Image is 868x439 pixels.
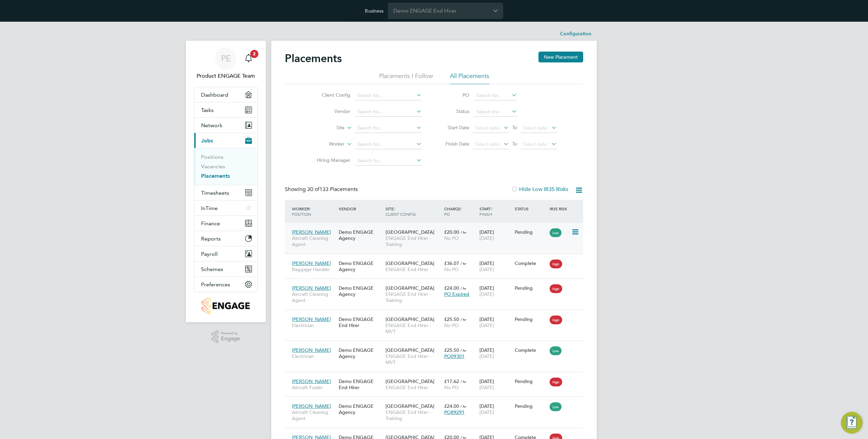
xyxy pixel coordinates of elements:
span: Jobs [201,137,213,144]
span: Dashboard [201,92,228,98]
span: ENGAGE End Hirer - Training [386,409,441,421]
span: Aircraft Cleaning Agent [292,291,335,303]
span: No PO [444,235,459,241]
a: [PERSON_NAME]Aircraft FuelerDemo ENGAGE End Hirer[GEOGRAPHIC_DATA]ENGAGE End Hirer£17.62 / hrNo P... [290,375,583,380]
button: Payroll [194,246,257,261]
button: Engage Resource Center [841,412,863,434]
span: No PO [444,266,459,272]
span: / hr [460,317,466,322]
span: Product ENGAGE Team [194,72,258,80]
div: Pending [515,403,547,409]
span: / hr [460,230,466,235]
div: Pending [515,316,547,322]
span: Low [550,402,561,411]
span: ENGAGE End Hirer - Training [386,235,441,247]
span: [GEOGRAPHIC_DATA] [386,229,434,235]
span: [GEOGRAPHIC_DATA] [386,347,434,353]
span: £24.00 [444,285,459,291]
input: Search for... [355,156,422,166]
a: [PERSON_NAME]Aircraft Cleaning AgentDemo ENGAGE Agency[GEOGRAPHIC_DATA]ENGAGE End Hirer - Trainin... [290,281,583,287]
span: Low [550,346,561,355]
button: Reports [194,231,257,246]
input: Search for... [355,91,422,100]
button: Jobs [194,133,257,148]
li: All Placements [450,72,489,84]
span: High [550,260,562,268]
span: InTime [201,205,218,211]
div: Demo ENGAGE End Hirer [337,375,384,394]
div: IR35 Risk [548,203,571,215]
span: Finance [201,220,220,227]
span: [DATE] [479,235,494,241]
span: High [550,284,562,293]
a: Powered byEngage [212,330,240,343]
div: Demo ENGAGE Agency [337,226,384,245]
span: Electrician [292,353,335,359]
span: [DATE] [479,353,494,359]
input: Search for... [474,91,517,100]
span: [PERSON_NAME] [292,347,331,353]
span: [GEOGRAPHIC_DATA] [386,316,434,322]
a: [PERSON_NAME]ElectricianDemo ENGAGE Agency[GEOGRAPHIC_DATA]ENGAGE End Hirer - MVT£25.50 / hrPO093... [290,343,583,349]
div: Demo ENGAGE End Hirer [337,313,384,332]
div: Vendor [337,203,384,215]
span: [DATE] [479,409,494,415]
li: Configuration [560,27,591,41]
span: Baggage Handler [292,266,335,272]
span: [PERSON_NAME] [292,403,331,409]
span: PE [221,54,231,63]
a: [PERSON_NAME]Passenger Service AgentDemo ENGAGE End Hirer[GEOGRAPHIC_DATA]ENGAGE End Hirer - Trai... [290,431,583,436]
span: [DATE] [479,322,494,328]
button: Schemes [194,262,257,276]
label: Client Config [311,92,350,98]
input: Search for... [355,123,422,133]
span: £24.00 [444,403,459,409]
span: Tasks [201,107,214,113]
label: Start Date [439,125,469,131]
span: [PERSON_NAME] [292,316,331,322]
span: / Client Config [386,206,416,217]
span: / hr [460,286,466,291]
span: PO89291 [444,409,465,415]
span: Network [201,122,222,129]
label: Vendor [311,108,350,114]
span: [GEOGRAPHIC_DATA] [386,378,434,384]
span: Powered by [221,330,240,336]
span: Low [550,228,561,237]
div: [DATE] [478,313,513,332]
span: / PO [444,206,462,217]
span: Select date [523,141,547,147]
span: Engage [221,336,240,342]
a: Tasks [194,102,257,117]
span: Select date [475,141,499,147]
input: Search for... [355,107,422,117]
span: £25.50 [444,347,459,353]
h2: Placements [285,52,342,65]
span: Payroll [201,251,218,257]
a: Positions [201,154,223,160]
div: Showing [285,186,359,193]
div: [DATE] [478,344,513,363]
div: Charge [442,203,478,220]
span: 133 Placements [307,186,358,193]
button: InTime [194,201,257,215]
span: [PERSON_NAME] [292,260,331,266]
span: No PO [444,322,459,328]
div: [DATE] [478,226,513,245]
div: Status [513,203,548,215]
button: Timesheets [194,185,257,200]
button: Preferences [194,277,257,292]
span: [DATE] [479,266,494,272]
span: / Position [292,206,311,217]
label: Hide Low IR35 Risks [511,186,568,193]
span: ENGAGE End Hirer - MVT [386,322,441,335]
span: £20.00 [444,229,459,235]
label: Worker [305,141,344,148]
span: / hr [460,348,466,353]
span: Reports [201,235,221,242]
span: Preferences [201,281,230,288]
span: [PERSON_NAME] [292,285,331,291]
button: Finance [194,216,257,231]
span: PO09301 [444,353,465,359]
div: Jobs [194,148,257,185]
